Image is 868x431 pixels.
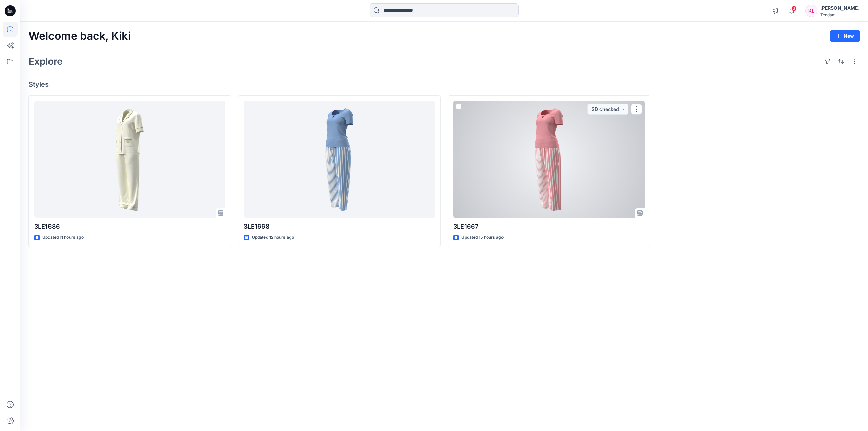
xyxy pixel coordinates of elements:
[461,234,504,241] p: Updated 15 hours ago
[820,4,860,12] div: [PERSON_NAME]
[28,80,860,89] h4: Styles
[34,101,225,218] a: 3LE1686
[34,222,225,231] p: 3LE1686
[453,101,645,218] a: 3LE1667
[830,30,860,42] button: New
[791,6,797,11] span: 3
[820,12,860,17] div: Tendam
[244,101,435,218] a: 3LE1668
[42,234,84,241] p: Updated 11 hours ago
[252,234,294,241] p: Updated 12 hours ago
[28,30,131,42] h2: Welcome back, Kiki
[244,222,435,231] p: 3LE1668
[453,222,645,231] p: 3LE1667
[28,56,63,67] h2: Explore
[805,5,817,17] div: KL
